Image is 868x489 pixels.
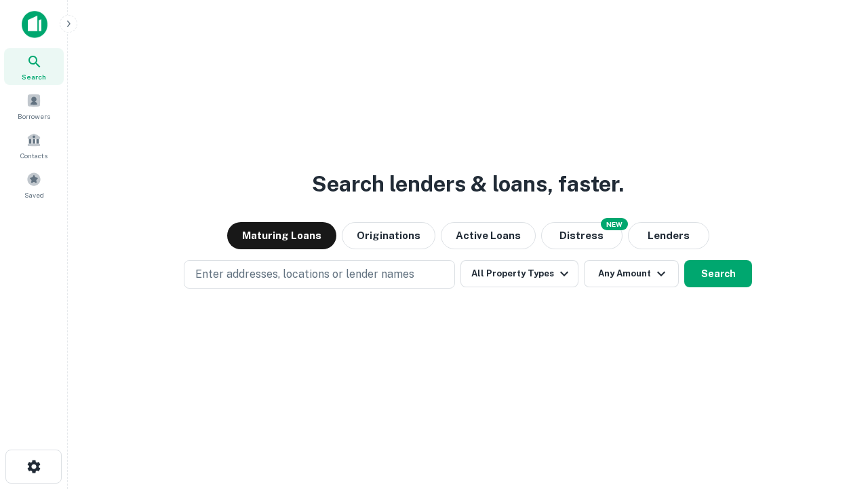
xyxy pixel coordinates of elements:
[18,111,50,122] span: Borrowers
[184,260,455,289] button: Enter addresses, locations or lender names
[4,48,64,85] a: Search
[22,71,46,82] span: Search
[22,11,47,38] img: capitalize-icon.png
[20,150,47,161] span: Contacts
[460,260,578,287] button: All Property Types
[601,218,628,230] div: NEW
[312,168,624,200] h3: Search lenders & loans, faster.
[541,222,623,249] button: Search distressed loans with lien and other non-mortgage details.
[684,260,752,287] button: Search
[628,222,709,249] button: Lenders
[24,189,44,200] span: Saved
[4,88,64,124] a: Borrowers
[342,222,435,249] button: Originations
[441,222,536,249] button: Active Loans
[4,166,64,203] a: Saved
[584,260,679,287] button: Any Amount
[800,380,868,446] iframe: Chat Widget
[4,127,64,164] a: Contacts
[195,266,414,283] p: Enter addresses, locations or lender names
[227,222,336,249] button: Maturing Loans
